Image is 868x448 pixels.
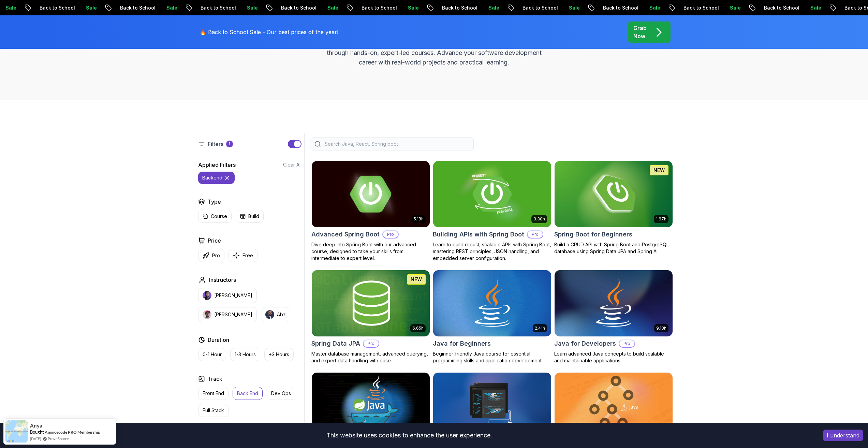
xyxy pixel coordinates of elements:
p: Dive deep into Spring Boot with our advanced course, designed to take your skills from intermedia... [311,241,430,262]
p: 1 [229,141,230,147]
button: Pro [198,249,224,262]
a: Java for Beginners card2.41hJava for BeginnersBeginner-friendly Java course for essential program... [433,270,551,364]
p: Sale [753,4,775,11]
p: Build a CRUD API with Spring Boot and PostgreSQL database using Spring Data JPA and Spring AI [554,241,673,255]
p: [PERSON_NAME] [214,311,252,318]
a: Spring Data JPA card6.65hNEWSpring Data JPAProMaster database management, advanced querying, and ... [311,270,430,364]
a: ProveSource [48,436,69,442]
p: Back to School [465,4,512,11]
p: Sale [431,4,453,11]
button: Free [229,249,258,262]
button: 1-3 Hours [230,348,260,361]
p: Sale [673,4,694,11]
p: Back End [237,390,258,397]
p: Abz [277,311,286,318]
h2: Duration [208,336,229,344]
h2: Java for Beginners [433,339,491,348]
span: [DATE] [30,436,41,442]
p: 1.67h [656,216,666,222]
h2: Spring Boot for Beginners [554,230,632,239]
p: 2.41h [535,326,545,331]
p: Learn advanced Java concepts to build scalable and maintainable applications. [554,350,673,364]
h2: Track [208,375,222,383]
button: Back End [233,387,263,400]
p: Free [242,252,253,259]
h2: Applied Filters [198,161,236,169]
p: Pro [364,340,379,347]
p: Sale [109,4,131,11]
img: Spring Data JPA card [312,270,430,336]
img: instructor img [203,310,211,319]
p: NEW [653,167,665,174]
p: Back to School [546,4,592,11]
p: Dev Ops [271,390,291,397]
h2: Type [208,198,221,206]
img: instructor img [265,310,274,319]
img: Java for Beginners card [433,270,551,336]
img: Spring Boot for Beginners card [555,161,673,227]
p: 3.30h [533,216,545,222]
p: Full Stack [203,407,224,414]
button: +3 Hours [264,348,294,361]
h2: Spring Data JPA [311,339,360,348]
p: Beginner-friendly Java course for essential programming skills and application development [433,350,551,364]
p: Pro [212,252,220,259]
p: Grab Now [633,24,647,40]
p: Master in-demand skills like Java, Spring Boot, DevOps, React, and more through hands-on, expert-... [320,39,549,67]
button: Clear All [283,161,301,168]
p: Sale [190,4,211,11]
span: Anya [30,423,42,429]
img: Java Data Structures card [555,373,673,439]
button: backend [198,172,235,184]
p: Course [211,213,227,220]
p: 5.18h [414,216,424,222]
img: instructor img [203,291,211,300]
p: 0-1 Hour [203,351,222,358]
p: Back to School [63,4,109,11]
span: Bought [30,429,44,435]
button: instructor img[PERSON_NAME] [198,307,257,322]
img: Docker for Java Developers card [312,373,430,439]
button: Dev Ops [267,387,295,400]
p: Sale [512,4,533,11]
a: Spring Boot for Beginners card1.67hNEWSpring Boot for BeginnersBuild a CRUD API with Spring Boot ... [554,161,673,255]
p: 9.18h [656,326,666,331]
p: NEW [411,276,422,283]
p: Pro [383,231,398,238]
a: Amigoscode PRO Membership [45,429,100,435]
button: instructor img[PERSON_NAME] [198,288,257,303]
p: Sale [351,4,372,11]
p: Front End [203,390,224,397]
p: Pro [619,340,634,347]
h2: Instructors [209,276,236,284]
p: Back to School [626,4,673,11]
p: Back to School [385,4,431,11]
p: 1-3 Hours [235,351,256,358]
h2: Advanced Spring Boot [311,230,380,239]
div: This website uses cookies to enhance the user experience. [5,428,813,443]
p: 🔥 Back to School Sale - Our best prices of the year! [200,28,338,36]
button: Accept cookies [823,430,863,441]
button: Build [236,210,264,223]
p: Sale [592,4,614,11]
button: Front End [198,387,229,400]
input: Search Java, React, Spring boot ... [323,141,469,147]
p: Back to School [787,4,834,11]
p: [PERSON_NAME] [214,292,252,299]
h2: Java for Developers [554,339,616,348]
p: 6.65h [412,326,424,331]
h2: Building APIs with Spring Boot [433,230,524,239]
a: Building APIs with Spring Boot card3.30hBuilding APIs with Spring BootProLearn to build robust, s... [433,161,551,262]
button: Course [198,210,232,223]
p: Learn to build robust, scalable APIs with Spring Boot, mastering REST principles, JSON handling, ... [433,241,551,262]
a: Java for Developers card9.18hJava for DevelopersProLearn advanced Java concepts to build scalable... [554,270,673,364]
p: Master database management, advanced querying, and expert data handling with ease [311,350,430,364]
p: Build [248,213,259,220]
p: Pro [528,231,543,238]
a: Advanced Spring Boot card5.18hAdvanced Spring BootProDive deep into Spring Boot with our advanced... [311,161,430,262]
p: +3 Hours [269,351,289,358]
h2: Price [208,236,221,245]
p: Sale [29,4,50,11]
p: Filters [208,140,223,148]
